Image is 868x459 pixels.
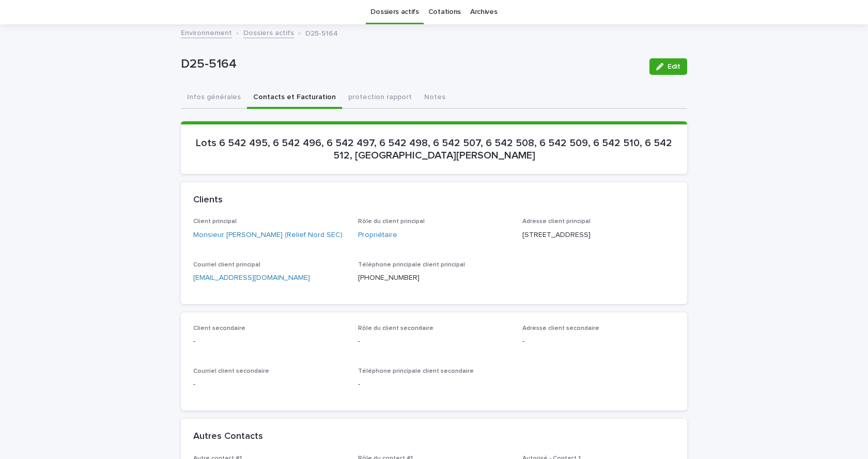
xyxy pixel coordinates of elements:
span: Téléphone principale client secondaire [358,368,474,374]
span: Adresse client principal [522,218,591,225]
p: [PHONE_NUMBER] [358,273,510,283]
span: Adresse client secondaire [522,325,599,331]
p: D25-5164 [305,27,338,38]
p: D25-5164 [181,57,641,72]
a: [EMAIL_ADDRESS][DOMAIN_NAME] [193,274,310,281]
p: - [193,379,346,390]
p: - [358,379,510,390]
p: - [522,336,675,347]
span: Courriel client secondaire [193,368,269,374]
span: Edit [668,63,680,70]
a: Propriétaire [358,230,397,241]
a: Environnement [181,26,232,38]
a: Dossiers actifs [243,26,294,38]
button: Infos générales [181,87,247,109]
span: Client secondaire [193,325,245,331]
p: [STREET_ADDRESS] [522,230,675,241]
span: Téléphone principale client principal [358,262,465,268]
span: Courriel client principal [193,262,260,268]
h2: Autres Contacts [193,431,263,442]
span: Rôle du client principal [358,218,425,225]
p: Lots 6 542 495, 6 542 496, 6 542 497, 6 542 498, 6 542 507, 6 542 508, 6 542 509, 6 542 510, 6 54... [193,137,675,162]
button: protection rapport [342,87,418,109]
button: Edit [649,58,687,75]
span: Rôle du client secondaire [358,325,433,331]
span: Client principal [193,218,237,225]
button: Notes [418,87,452,109]
a: Monsieur [PERSON_NAME] (Relief Nord SEC) [193,230,343,241]
p: - [358,336,510,347]
h2: Clients [193,195,223,206]
p: - [193,336,346,347]
button: Contacts et Facturation [247,87,342,109]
